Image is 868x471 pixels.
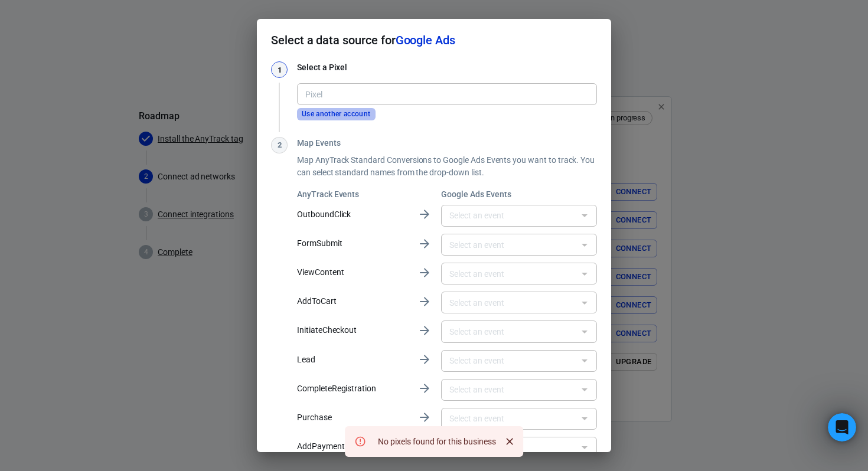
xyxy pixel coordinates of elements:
[445,411,574,426] input: Select an event
[297,108,376,120] button: Use another account
[297,354,408,366] p: Lead
[828,413,856,441] iframe: Intercom live chat
[441,188,597,200] h6: Google Ads Events
[445,208,574,223] input: Select an event
[297,266,408,279] p: ViewContent
[297,440,408,453] p: AddPaymentInfo
[297,208,408,221] p: OutboundClick
[445,382,574,397] input: Select an event
[396,33,455,47] span: Google Ads
[297,237,408,250] p: FormSubmit
[297,382,408,395] p: CompleteRegistration
[373,431,501,452] div: No pixels found for this business
[445,266,574,281] input: Select an event
[271,137,288,153] div: 2
[297,188,408,200] h6: AnyTrack Events
[445,237,574,252] input: Select an event
[297,324,408,336] p: InitiateCheckout
[297,154,597,179] p: Map AnyTrack Standard Conversions to Google Ads Events you want to track. You can select standard...
[501,433,518,450] button: Close
[297,137,597,149] h3: Map Events
[297,295,408,308] p: AddToCart
[297,61,597,74] h3: Select a Pixel
[445,354,574,368] input: Select an event
[445,324,574,339] input: Select an event
[297,411,408,424] p: Purchase
[257,19,611,61] h2: Select a data source for
[301,87,592,102] input: Type to search
[445,295,574,310] input: Select an event
[271,61,288,78] div: 1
